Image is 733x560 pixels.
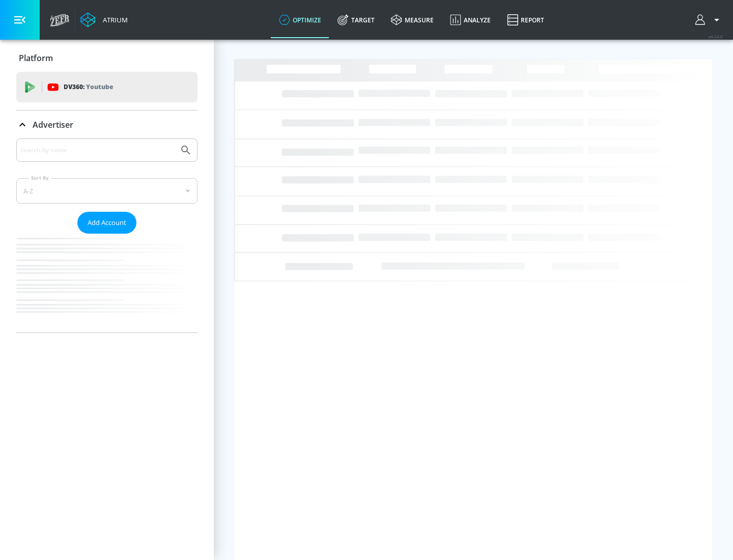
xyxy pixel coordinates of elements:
div: Advertiser [16,110,198,139]
p: Youtube [86,81,113,92]
button: Add Account [77,212,136,234]
label: Sort By [29,175,51,181]
div: Atrium [99,15,128,24]
a: optimize [271,2,329,38]
p: Platform [19,52,53,64]
div: DV360: Youtube [16,72,198,102]
a: Target [329,2,383,38]
div: Platform [16,44,198,72]
a: Report [499,2,552,38]
a: Analyze [442,2,499,38]
a: Atrium [80,12,128,27]
span: v 4.24.0 [709,34,723,39]
p: DV360: [64,81,113,93]
a: measure [383,2,442,38]
div: A-Z [16,178,198,204]
p: Advertiser [33,119,73,130]
input: Search by name [20,144,175,157]
div: Advertiser [16,138,198,332]
nav: list of Advertiser [16,234,198,332]
span: Add Account [88,217,126,229]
